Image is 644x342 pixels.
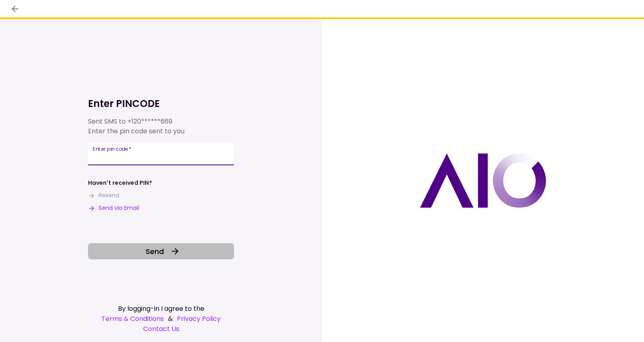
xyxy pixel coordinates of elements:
button: Send [88,243,234,259]
span: Send [146,246,164,257]
a: Privacy Policy [177,314,221,324]
img: AIO logo [420,153,546,208]
button: Resend [88,191,119,200]
div: By logging-in I agree to the [88,304,234,314]
div: Sent SMS to Enter the pin code sent to you [88,117,234,136]
h1: Enter PINCODE [88,97,234,110]
label: Enter pin code [93,145,131,152]
a: Contact Us [88,324,234,334]
div: & [88,314,234,324]
a: Terms & Conditions [101,314,164,324]
div: Haven't received PIN? [88,179,152,187]
button: back [8,2,22,16]
button: Send via Email [88,204,139,212]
